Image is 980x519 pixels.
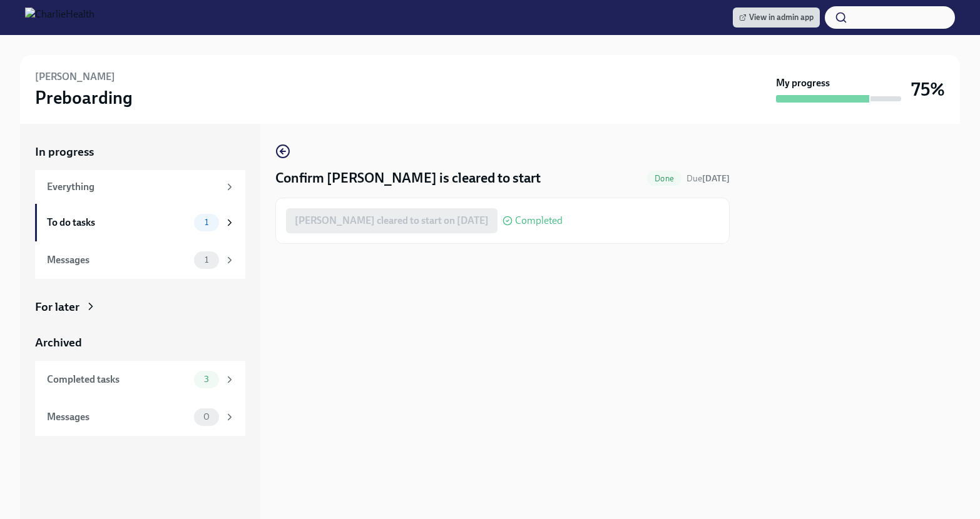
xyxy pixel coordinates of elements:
[687,173,730,184] span: August 28th, 2025 09:00
[35,204,245,241] a: To do tasks1
[35,144,245,160] a: In progress
[702,173,730,184] strong: [DATE]
[739,11,814,24] span: View in admin app
[35,241,245,279] a: Messages1
[47,373,189,386] div: Completed tasks
[25,8,94,28] img: CharlieHealth
[47,180,219,194] div: Everything
[35,170,245,204] a: Everything
[197,375,217,384] span: 3
[911,78,945,101] h3: 75%
[515,216,563,226] span: Completed
[197,218,216,227] span: 1
[47,253,189,267] div: Messages
[776,76,830,90] strong: My progress
[35,86,133,109] h3: Preboarding
[196,412,217,421] span: 0
[47,410,189,424] div: Messages
[35,299,79,315] div: For later
[47,216,189,229] div: To do tasks
[687,173,730,184] span: Due
[647,174,681,183] span: Done
[197,255,216,265] span: 1
[35,70,115,84] h6: [PERSON_NAME]
[275,169,541,188] h4: Confirm [PERSON_NAME] is cleared to start
[35,335,245,351] a: Archived
[35,299,245,315] a: For later
[733,8,820,28] a: View in admin app
[35,361,245,398] a: Completed tasks3
[35,398,245,436] a: Messages0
